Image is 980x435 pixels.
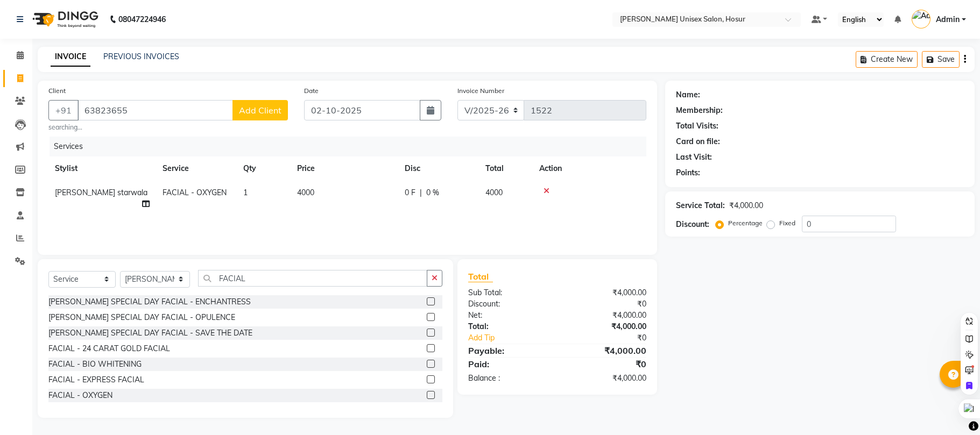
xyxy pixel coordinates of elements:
[912,10,930,28] img: Admin
[557,287,654,298] div: ₹4,000.00
[676,136,720,147] div: Card on file:
[485,188,503,197] span: 4000
[237,156,291,181] th: Qty
[676,167,700,179] div: Points:
[460,373,557,384] div: Balance :
[676,89,700,101] div: Name:
[48,156,156,181] th: Stylist
[557,344,654,357] div: ₹4,000.00
[156,156,237,181] th: Service
[728,218,763,228] label: Percentage
[420,187,422,198] span: |
[460,298,557,310] div: Discount:
[118,4,166,34] b: 08047224946
[557,321,654,332] div: ₹4,000.00
[243,188,248,197] span: 1
[557,358,654,370] div: ₹0
[163,188,227,197] span: FACIAL - OXYGEN
[297,188,314,197] span: 4000
[48,327,252,339] div: [PERSON_NAME] SPECIAL DAY FACIAL - SAVE THE DATE
[779,218,795,228] label: Fixed
[557,310,654,321] div: ₹4,000.00
[676,200,725,211] div: Service Total:
[198,270,427,287] input: Search or Scan
[398,156,479,181] th: Disc
[676,219,709,230] div: Discount:
[676,120,718,132] div: Total Visits:
[48,100,79,120] button: +91
[48,359,142,370] div: FACIAL - BIO WHITENING
[922,51,960,68] button: Save
[48,123,288,132] small: searching...
[460,310,557,321] div: Net:
[936,14,960,25] span: Admin
[304,86,319,96] label: Date
[676,152,712,163] div: Last Visit:
[856,51,918,68] button: Create New
[533,156,646,181] th: Action
[468,271,493,282] span: Total
[457,86,504,96] label: Invoice Number
[51,47,90,67] a: INVOICE
[48,343,170,354] div: FACIAL - 24 CARAT GOLD FACIAL
[729,200,763,211] div: ₹4,000.00
[48,312,235,323] div: [PERSON_NAME] SPECIAL DAY FACIAL - OPULENCE
[50,137,654,156] div: Services
[557,373,654,384] div: ₹4,000.00
[48,296,251,308] div: [PERSON_NAME] SPECIAL DAY FACIAL - ENCHANTRESS
[573,332,654,344] div: ₹0
[676,105,723,116] div: Membership:
[426,187,439,198] span: 0 %
[291,156,398,181] th: Price
[77,100,233,120] input: Search by Name/Mobile/Email/Code
[557,298,654,310] div: ₹0
[460,287,557,298] div: Sub Total:
[239,105,281,116] span: Add Client
[405,187,415,198] span: 0 F
[460,344,557,357] div: Payable:
[55,188,147,197] span: [PERSON_NAME] starwala
[460,358,557,370] div: Paid:
[479,156,533,181] th: Total
[103,52,179,61] a: PREVIOUS INVOICES
[27,4,101,34] img: logo
[48,374,144,386] div: FACIAL - EXPRESS FACIAL
[48,390,112,401] div: FACIAL - OXYGEN
[232,100,288,120] button: Add Client
[935,392,969,424] iframe: chat widget
[460,332,573,344] a: Add Tip
[460,321,557,332] div: Total:
[48,86,66,96] label: Client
